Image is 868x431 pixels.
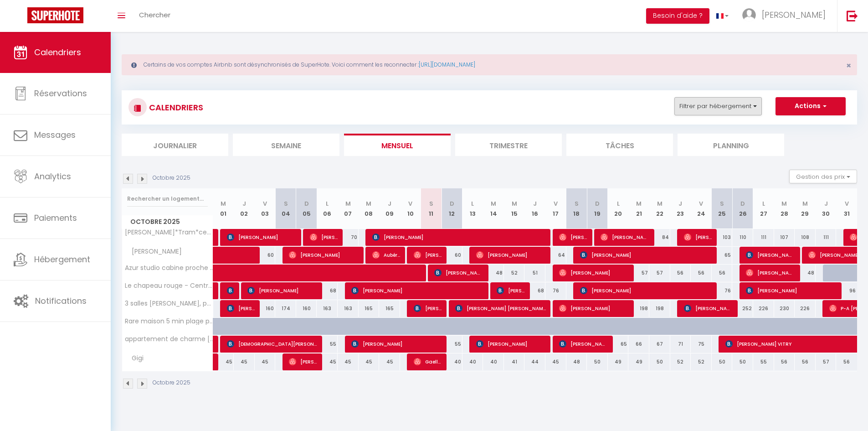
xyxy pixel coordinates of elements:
span: [PERSON_NAME] [762,9,826,21]
div: 68 [317,282,338,299]
span: [PERSON_NAME] [434,264,483,281]
abbr: J [533,199,537,208]
abbr: M [366,199,371,208]
button: Close [846,62,851,70]
div: 230 [774,300,795,317]
div: Certains de vos comptes Airbnb sont désynchronisés de SuperHote. Voici comment les reconnecter : [122,54,857,75]
th: 29 [795,188,816,229]
span: Réservations [34,88,87,99]
abbr: L [326,199,329,208]
th: 07 [338,188,359,229]
span: [PERSON_NAME] [310,228,338,246]
div: 49 [628,353,649,370]
div: 107 [774,229,795,246]
th: 16 [524,188,545,229]
button: Actions [776,97,846,115]
th: 21 [628,188,649,229]
th: 08 [359,188,380,229]
div: 57 [816,353,837,370]
div: 252 [732,300,753,317]
span: [PERSON_NAME]*Tram*centre ville [123,229,215,236]
div: 45 [359,353,380,370]
abbr: M [512,199,517,208]
img: logout [847,10,858,21]
span: [PERSON_NAME] [746,282,837,299]
th: 12 [442,188,462,229]
abbr: V [845,199,849,208]
div: 57 [628,265,649,281]
th: 15 [504,188,525,229]
abbr: M [781,199,787,208]
span: Gaelle Fizes [414,353,442,370]
th: 18 [566,188,587,229]
span: [PERSON_NAME] [559,335,608,353]
span: [PERSON_NAME] [289,353,317,370]
abbr: M [491,199,496,208]
div: 44 [524,353,545,370]
div: 198 [649,300,670,317]
span: [PERSON_NAME] [351,335,442,353]
div: 45 [379,353,400,370]
th: 09 [379,188,400,229]
th: 14 [483,188,504,229]
th: 06 [317,188,338,229]
div: 65 [712,247,733,264]
div: 165 [379,300,400,317]
button: Gestion des prix [789,170,857,183]
h3: CALENDRIERS [147,97,203,118]
span: Analytics [34,171,71,182]
abbr: J [824,199,828,208]
span: [PERSON_NAME] [227,282,234,299]
div: 226 [753,300,774,317]
div: 70 [338,229,359,246]
span: [PERSON_NAME] [601,228,649,246]
div: 96 [836,282,857,299]
span: Rare maison 5 min plage parking [123,318,215,325]
div: 67 [649,336,670,353]
div: 55 [442,336,462,353]
span: Calendriers [34,47,81,58]
div: 75 [691,336,712,353]
span: [PERSON_NAME] [580,246,713,264]
div: 52 [691,353,712,370]
abbr: D [740,199,745,208]
div: 51 [524,265,545,281]
span: [PERSON_NAME] [227,300,255,317]
span: Chercher [139,10,170,20]
span: [PERSON_NAME] [414,300,442,317]
abbr: S [284,199,288,208]
li: Trimestre [455,134,562,156]
abbr: M [345,199,351,208]
span: Octobre 2025 [122,215,213,228]
div: 50 [587,353,608,370]
th: 02 [234,188,255,229]
li: Planning [678,134,784,156]
div: 56 [670,265,691,281]
div: 48 [795,265,816,281]
span: appartement de charme [PERSON_NAME] [123,336,215,343]
abbr: J [388,199,391,208]
span: Azur studio cabine proche mer [123,265,215,271]
th: 11 [421,188,442,229]
div: 160 [255,300,276,317]
span: [PERSON_NAME] [351,282,484,299]
th: 03 [255,188,276,229]
input: Rechercher un logement... [127,191,208,207]
span: [PERSON_NAME] [580,282,713,299]
img: Super Booking [27,7,83,23]
div: 45 [317,353,338,370]
span: Paiements [34,212,77,223]
abbr: M [802,199,808,208]
th: 24 [691,188,712,229]
abbr: V [408,199,412,208]
button: Besoin d'aide ? [646,8,709,24]
abbr: V [699,199,703,208]
div: 64 [545,247,566,264]
div: 45 [234,353,255,370]
div: 56 [795,353,816,370]
div: 55 [753,353,774,370]
div: 52 [504,265,525,281]
span: [PERSON_NAME] [746,246,795,264]
span: [PERSON_NAME] [123,247,184,257]
div: 40 [483,353,504,370]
